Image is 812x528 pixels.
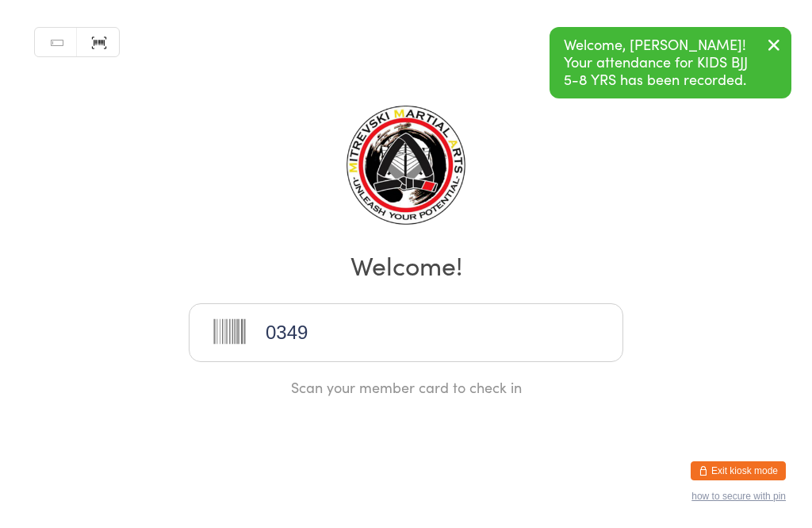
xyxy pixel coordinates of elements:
[550,27,791,98] div: Welcome, [PERSON_NAME]! Your attendance for KIDS BJJ 5-8 YRS has been recorded.
[189,377,623,397] div: Scan your member card to check in
[16,247,796,283] h2: Welcome!
[189,303,623,362] input: Scan barcode
[691,491,786,502] button: how to secure with pin
[347,106,465,225] img: MITREVSKI MARTIAL ARTS
[691,461,786,480] button: Exit kiosk mode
